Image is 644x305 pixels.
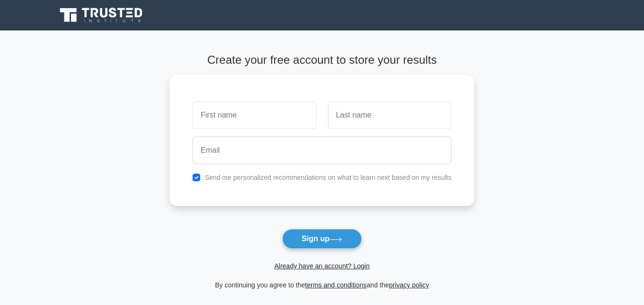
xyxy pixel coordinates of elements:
[328,101,451,129] input: Last name
[170,53,474,67] h4: Create your free account to store your results
[305,281,367,289] a: terms and conditions
[282,229,362,249] button: Sign up
[193,137,451,164] input: Email
[274,262,369,270] a: Already have an account? Login
[204,174,451,181] label: Send me personalized recommendations on what to learn next based on my results
[389,281,429,289] a: privacy policy
[164,279,480,291] div: By continuing you agree to the and the
[193,101,316,129] input: First name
